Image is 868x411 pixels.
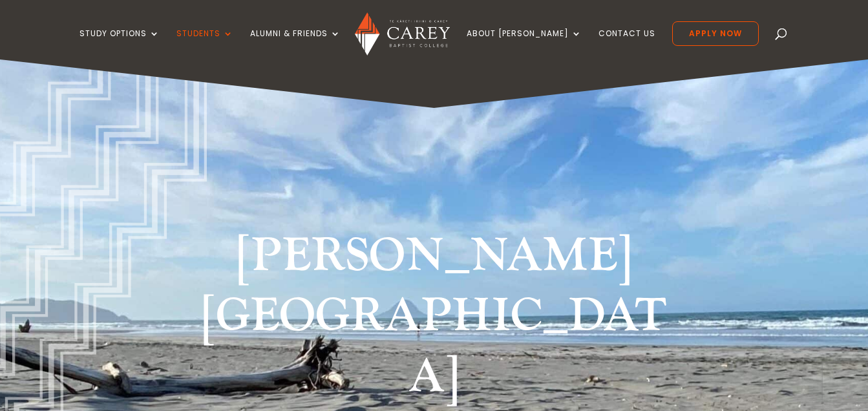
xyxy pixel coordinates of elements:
[355,12,450,56] img: Carey Baptist College
[672,21,759,46] a: Apply Now
[176,29,233,59] a: Students
[467,29,582,59] a: About [PERSON_NAME]
[79,29,160,59] a: Study Options
[250,29,341,59] a: Alumni & Friends
[598,29,655,59] a: Contact Us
